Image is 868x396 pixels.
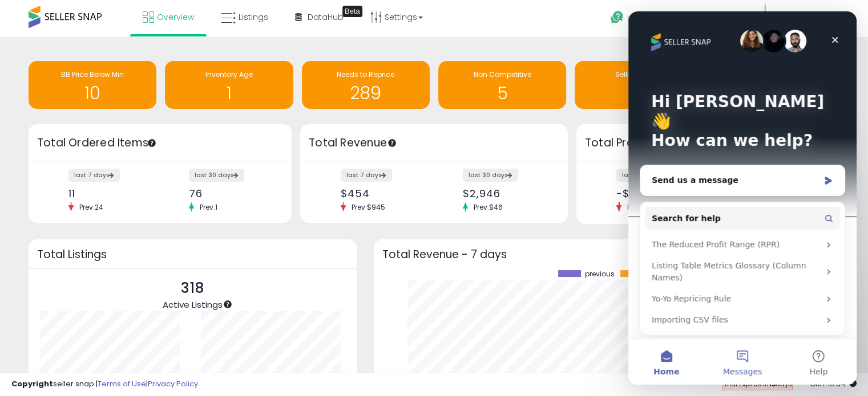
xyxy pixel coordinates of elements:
[61,70,124,79] span: BB Price Below Min
[163,299,223,311] span: Active Listings
[337,70,394,79] span: Needs to Reprice
[163,277,223,299] p: 318
[616,187,699,199] div: -$61
[585,270,615,278] span: previous
[628,11,857,385] iframe: Intercom live chat
[341,187,426,199] div: $454
[308,84,424,103] h1: 289
[68,169,120,182] label: last 7 days
[147,138,157,148] div: Tooltip anchor
[68,187,151,199] div: 11
[34,84,151,103] h1: 10
[223,299,233,309] div: Tooltip anchor
[585,135,831,151] h3: Total Profit
[171,84,287,103] h1: 1
[382,250,831,259] h3: Total Revenue - 7 days
[157,11,194,23] span: Overview
[474,70,531,79] span: Non Competitive
[463,169,518,182] label: last 30 days
[37,135,283,151] h3: Total Ordered Items
[148,378,198,389] a: Privacy Policy
[29,61,156,109] a: BB Price Below Min 10
[11,378,53,389] strong: Copyright
[468,202,508,212] span: Prev: $46
[189,169,244,182] label: last 30 days
[463,187,548,199] div: $2,946
[621,202,665,212] span: Prev: $236
[194,202,223,212] span: Prev: 1
[444,84,560,103] h1: 5
[239,11,268,23] span: Listings
[11,379,198,390] div: seller snap | |
[342,6,362,17] div: Tooltip anchor
[610,10,624,25] i: Get Help
[580,84,697,103] h1: 0
[98,378,146,389] a: Terms of Use
[616,169,668,182] label: last 7 days
[308,11,344,23] span: DataHub
[615,70,663,79] span: Selling @ Max
[309,135,559,151] h3: Total Revenue
[387,138,397,148] div: Tooltip anchor
[575,61,703,109] a: Selling @ Max 0
[438,61,566,109] a: Non Competitive 5
[37,250,348,259] h3: Total Listings
[627,13,643,23] span: Help
[302,61,430,109] a: Needs to Reprice 289
[341,169,392,182] label: last 7 days
[205,70,253,79] span: Inventory Age
[189,187,272,199] div: 76
[346,202,391,212] span: Prev: $945
[601,2,662,37] a: Help
[74,202,109,212] span: Prev: 24
[165,61,293,109] a: Inventory Age 1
